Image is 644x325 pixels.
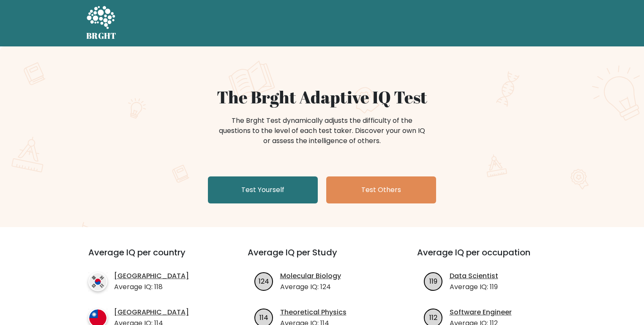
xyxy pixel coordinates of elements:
[248,247,397,268] h3: Average IQ per Study
[450,271,498,281] a: Data Scientist
[88,272,107,291] img: country
[86,3,117,43] a: BRGHT
[280,282,341,292] p: Average IQ: 124
[86,31,117,41] h5: BRGHT
[326,176,436,203] a: Test Others
[280,271,341,281] a: Molecular Biology
[280,307,347,317] a: Theoretical Physics
[259,276,269,286] text: 124
[429,312,437,322] text: 112
[88,247,217,268] h3: Average IQ per country
[216,116,428,146] div: The Brght Test dynamically adjusts the difficulty of the questions to the level of each test take...
[429,276,437,286] text: 119
[116,87,528,107] h1: The Brght Adaptive IQ Test
[114,282,189,292] p: Average IQ: 118
[208,176,318,203] a: Test Yourself
[450,282,498,292] p: Average IQ: 119
[114,271,189,281] a: [GEOGRAPHIC_DATA]
[450,307,512,317] a: Software Engineer
[417,247,566,268] h3: Average IQ per occupation
[259,312,268,322] text: 114
[114,307,189,317] a: [GEOGRAPHIC_DATA]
